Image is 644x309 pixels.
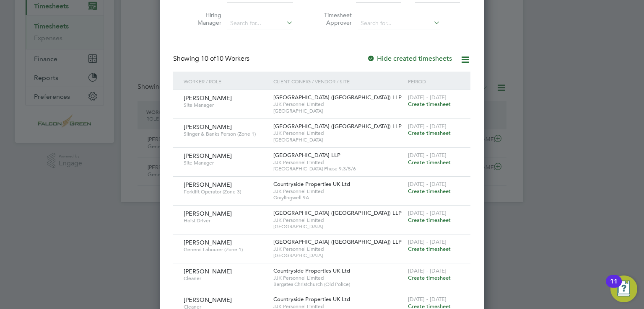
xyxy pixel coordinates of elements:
[201,54,216,63] span: 10 of
[408,209,447,216] span: [DATE] - [DATE]
[273,275,404,281] span: JJK Personnel Limited
[408,296,447,303] span: [DATE] - [DATE]
[408,94,447,101] span: [DATE] - [DATE]
[367,54,452,63] label: Hide created timesheets
[273,165,404,172] span: [GEOGRAPHIC_DATA] Phase 9.3/5/6
[273,136,404,143] span: [GEOGRAPHIC_DATA]
[273,180,350,188] span: Countryside Properties UK Ltd
[201,54,249,63] span: 10 Workers
[273,94,402,101] span: [GEOGRAPHIC_DATA] ([GEOGRAPHIC_DATA]) LLP
[271,72,406,91] div: Client Config / Vendor / Site
[173,54,251,63] div: Showing
[184,239,232,246] span: [PERSON_NAME]
[406,72,462,91] div: Period
[184,296,232,304] span: [PERSON_NAME]
[408,123,447,130] span: [DATE] - [DATE]
[408,129,451,136] span: Create timesheet
[408,238,447,245] span: [DATE] - [DATE]
[273,252,404,259] span: [GEOGRAPHIC_DATA]
[184,11,221,26] label: Hiring Manager
[182,72,271,91] div: Worker / Role
[408,216,451,224] span: Create timesheet
[273,152,340,159] span: [GEOGRAPHIC_DATA] LLP
[184,152,232,160] span: [PERSON_NAME]
[273,223,404,230] span: [GEOGRAPHIC_DATA]
[408,152,447,159] span: [DATE] - [DATE]
[184,246,267,253] span: General Labourer (Zone 1)
[273,267,350,274] span: Countryside Properties UK Ltd
[408,267,447,274] span: [DATE] - [DATE]
[184,275,267,282] span: Cleaner
[184,160,267,166] span: Site Manager
[273,281,404,288] span: Bargates Christchurch (Old Police)
[273,123,402,130] span: [GEOGRAPHIC_DATA] ([GEOGRAPHIC_DATA]) LLP
[184,131,267,137] span: Slinger & Banks Person (Zone 1)
[273,108,404,114] span: [GEOGRAPHIC_DATA]
[184,123,232,131] span: [PERSON_NAME]
[273,159,404,166] span: JJK Personnel Limited
[184,181,232,188] span: [PERSON_NAME]
[610,281,618,292] div: 11
[408,188,451,195] span: Create timesheet
[273,130,404,136] span: JJK Personnel Limited
[227,18,293,29] input: Search for...
[408,159,451,166] span: Create timesheet
[273,188,404,195] span: JJK Personnel Limited
[273,101,404,108] span: JJK Personnel Limited
[273,296,350,303] span: Countryside Properties UK Ltd
[610,276,637,302] button: Open Resource Center, 11 new notifications
[273,194,404,201] span: Graylingwell 9A
[273,217,404,224] span: JJK Personnel Limited
[408,245,451,252] span: Create timesheet
[273,209,402,216] span: [GEOGRAPHIC_DATA] ([GEOGRAPHIC_DATA]) LLP
[184,210,232,217] span: [PERSON_NAME]
[273,246,404,252] span: JJK Personnel Limited
[358,18,440,29] input: Search for...
[184,268,232,275] span: [PERSON_NAME]
[273,238,402,245] span: [GEOGRAPHIC_DATA] ([GEOGRAPHIC_DATA]) LLP
[184,188,267,195] span: Forklift Operator (Zone 3)
[408,100,451,108] span: Create timesheet
[314,11,352,26] label: Timesheet Approver
[184,94,232,102] span: [PERSON_NAME]
[184,102,267,108] span: Site Manager
[408,274,451,281] span: Create timesheet
[184,217,267,224] span: Hoist Driver
[408,180,447,188] span: [DATE] - [DATE]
